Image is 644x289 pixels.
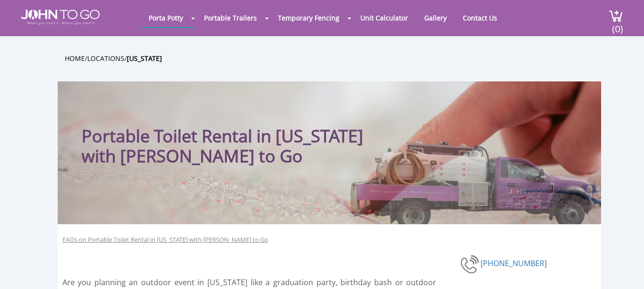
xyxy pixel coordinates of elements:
[87,54,124,63] a: Locations
[480,258,547,269] a: [PHONE_NUMBER]
[21,10,100,25] img: JOHN to go
[456,9,504,27] a: Contact Us
[353,9,415,27] a: Unit Calculator
[82,100,389,166] h1: Portable Toilet Rental in [US_STATE] with [PERSON_NAME] to Go
[142,9,190,27] a: Porta Potty
[339,136,596,224] img: Truck
[417,9,454,27] a: Gallery
[612,15,623,35] span: (0)
[460,254,480,275] img: phone-number
[65,53,608,64] ul: / /
[271,9,347,27] a: Temporary Fencing
[609,10,623,22] img: cart a
[127,54,162,63] a: [US_STATE]
[65,54,85,63] a: Home
[62,235,268,244] a: FAQs on Portable Toilet Rental in [US_STATE] with [PERSON_NAME] to Go
[197,9,264,27] a: Portable Trailers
